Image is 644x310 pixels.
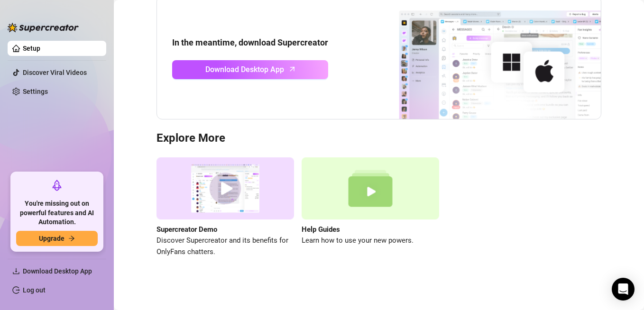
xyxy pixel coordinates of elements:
[68,235,75,242] span: arrow-right
[23,69,87,76] a: Discover Viral Videos
[302,225,340,234] strong: Help Guides
[51,180,63,191] span: rocket
[172,60,328,79] a: Download Desktop Apparrow-up
[23,286,46,294] a: Log out
[302,157,439,219] img: help guides
[287,64,298,74] span: arrow-up
[39,235,64,242] span: Upgrade
[156,157,294,219] img: supercreator demo
[172,37,328,47] strong: In the meantime, download Supercreator
[16,199,98,227] span: You're missing out on powerful features and AI Automation.
[12,267,20,275] span: download
[23,45,40,52] a: Setup
[156,225,217,234] strong: Supercreator Demo
[156,157,294,257] a: Supercreator DemoDiscover Supercreator and its benefits for OnlyFans chatters.
[205,64,284,75] span: Download Desktop App
[302,157,439,257] a: Help GuidesLearn how to use your new powers.
[156,131,601,146] h3: Explore More
[612,278,635,301] div: Open Intercom Messenger
[16,231,98,246] button: Upgradearrow-right
[23,267,92,275] span: Download Desktop App
[302,235,439,246] span: Learn how to use your new powers.
[23,88,48,95] a: Settings
[156,235,294,257] span: Discover Supercreator and its benefits for OnlyFans chatters.
[8,23,79,32] img: logo-BBDzfeDw.svg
